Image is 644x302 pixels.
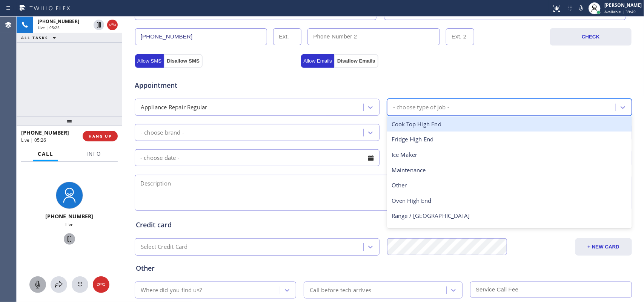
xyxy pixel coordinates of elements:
[310,286,371,294] div: Call before tech arrives
[64,233,75,245] button: Hold Customer
[107,20,118,30] button: Hang up
[301,54,334,68] button: Allow Emails
[21,137,46,143] span: Live | 05:26
[33,147,58,161] button: Call
[550,28,632,46] button: CHECK
[38,25,60,30] span: Live | 05:25
[576,3,586,14] button: Mute
[29,276,46,293] button: Mute
[387,147,632,162] div: Ice Maker
[72,276,88,293] button: Open dialpad
[141,243,188,251] div: Select Credit Card
[387,224,632,239] div: Undercounter Refrigeration
[135,28,267,45] input: Phone Number
[604,2,642,8] div: [PERSON_NAME]
[21,35,48,40] span: ALL TASKS
[93,276,109,293] button: Hang up
[135,80,300,90] span: Appointment
[82,147,106,161] button: Info
[446,28,474,45] input: Ext. 2
[136,220,631,230] div: Credit card
[135,149,380,166] input: - choose date -
[141,286,202,294] div: Where did you find us?
[141,128,184,137] div: - choose brand -
[51,276,67,293] button: Open directory
[94,20,104,30] button: Hold Customer
[387,178,632,193] div: Other
[273,28,301,45] input: Ext.
[46,213,94,220] span: [PHONE_NUMBER]
[470,282,632,298] input: Service Call Fee
[86,150,101,157] span: Info
[387,132,632,147] div: Fridge High End
[387,162,632,178] div: Maintenance
[164,54,203,68] button: Disallow SMS
[334,54,378,68] button: Disallow Emails
[141,103,207,112] div: Appliance Repair Regular
[604,9,636,14] span: Available | 39:49
[89,133,112,139] span: HANG UP
[387,208,632,224] div: Range / [GEOGRAPHIC_DATA]
[387,117,632,132] div: Cook Top High End
[38,150,54,157] span: Call
[393,103,449,112] div: - choose type of job -
[38,18,79,25] span: [PHONE_NUMBER]
[83,131,118,141] button: HANG UP
[575,238,632,256] button: + NEW CARD
[307,28,440,45] input: Phone Number 2
[17,33,63,42] button: ALL TASKS
[135,54,164,68] button: Allow SMS
[21,129,69,136] span: [PHONE_NUMBER]
[65,221,74,228] span: Live
[387,193,632,208] div: Oven High End
[136,263,631,273] div: Other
